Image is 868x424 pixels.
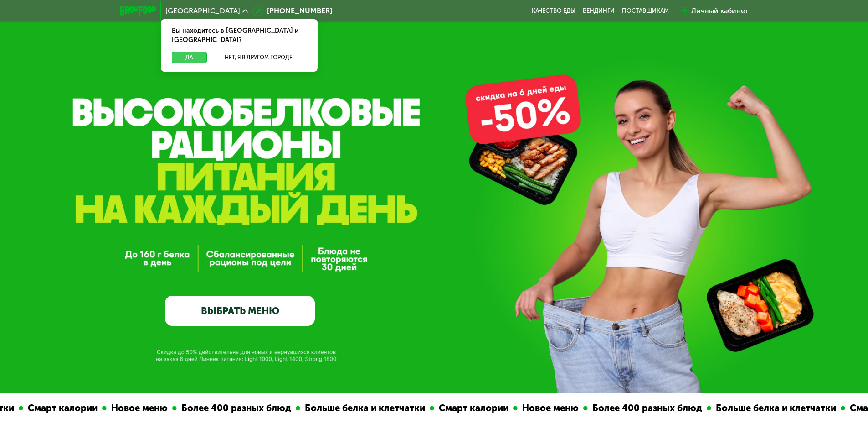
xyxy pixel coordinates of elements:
[177,401,296,415] div: Более 400 разных блюд
[532,7,575,15] a: Качество еды
[622,7,669,15] div: поставщикам
[172,52,207,63] button: Да
[107,401,172,415] div: Новое меню
[211,52,307,63] button: Нет, я в другом городе
[583,7,615,15] a: Вендинги
[434,401,513,415] div: Смарт калории
[23,401,102,415] div: Смарт калории
[161,19,318,52] div: Вы находитесь в [GEOGRAPHIC_DATA] и [GEOGRAPHIC_DATA]?
[165,7,240,15] span: [GEOGRAPHIC_DATA]
[252,5,332,16] a: [PHONE_NUMBER]
[518,401,583,415] div: Новое меню
[691,5,749,16] div: Личный кабинет
[165,296,315,326] a: ВЫБРАТЬ МЕНЮ
[588,401,707,415] div: Более 400 разных блюд
[711,401,841,415] div: Больше белка и клетчатки
[300,401,430,415] div: Больше белка и клетчатки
